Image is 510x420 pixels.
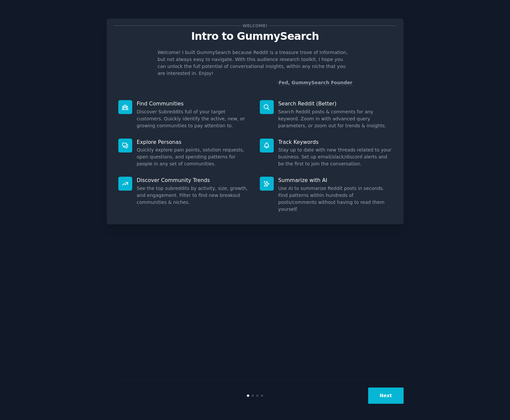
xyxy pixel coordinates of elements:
[278,100,392,107] p: Search Reddit (Better)
[137,147,251,167] dd: Quickly explore pain points, solution requests, open questions, and spending patterns for people ...
[368,388,404,404] button: Next
[137,185,251,206] dd: See the top subreddits by activity, size, growth, and engagement. Filter to find new breakout com...
[278,147,392,167] dd: Stay up to date with new threads related to your business. Set up email/slack/discord alerts and ...
[137,177,251,184] p: Discover Community Trends
[241,22,268,29] span: Welcome!
[137,139,251,146] p: Explore Personas
[277,79,353,86] div: -
[278,177,392,184] p: Summarize with AI
[279,80,353,86] a: Fed, GummySearch Founder
[278,185,392,213] dd: Use AI to summarize Reddit posts in seconds. Find patterns within hundreds of posts/comments with...
[278,108,392,129] dd: Search Reddit posts & comments for any keyword. Zoom in with advanced query parameters, or zoom o...
[114,30,397,42] p: Intro to GummySearch
[158,49,353,77] p: Welcome! I built GummySearch because Reddit is a treasure trove of information, but not always ea...
[137,100,251,107] p: Find Communities
[137,108,251,129] dd: Discover Subreddits full of your target customers. Quickly identify the active, new, or growing c...
[278,139,392,146] p: Track Keywords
